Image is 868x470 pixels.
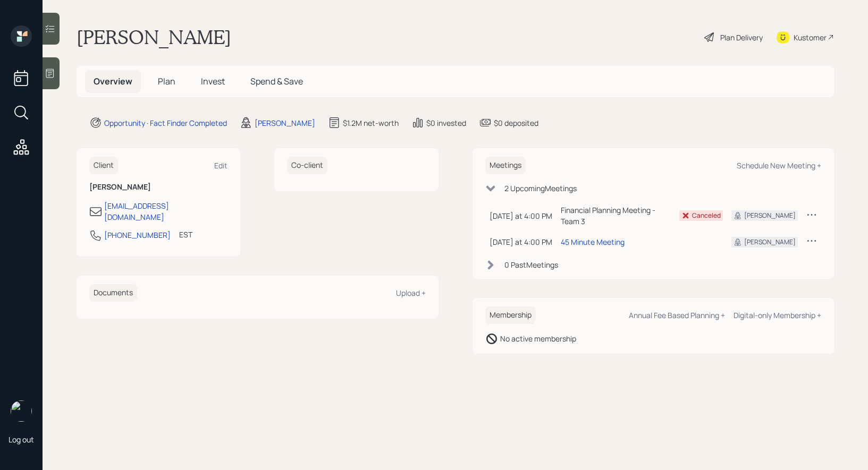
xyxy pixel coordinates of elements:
[734,310,821,320] div: Digital-only Membership +
[179,229,192,240] div: EST
[561,236,625,247] div: 45 Minute Meeting
[485,157,526,174] h6: Meetings
[89,284,137,302] h6: Documents
[214,160,227,170] div: Edit
[744,211,796,220] div: [PERSON_NAME]
[494,117,538,129] div: $0 deposited
[255,117,315,129] div: [PERSON_NAME]
[104,200,227,223] div: [EMAIL_ADDRESS][DOMAIN_NAME]
[500,333,576,344] div: No active membership
[490,210,552,221] div: [DATE] at 4:00 PM
[104,117,227,129] div: Opportunity · Fact Finder Completed
[737,160,821,170] div: Schedule New Meeting +
[11,400,32,422] img: treva-nostdahl-headshot.png
[504,183,577,194] div: 2 Upcoming Meeting s
[201,75,225,87] span: Invest
[287,157,327,174] h6: Co-client
[794,32,827,43] div: Kustomer
[104,229,171,241] div: [PHONE_NUMBER]
[426,117,466,129] div: $0 invested
[250,75,303,87] span: Spend & Save
[561,204,671,227] div: Financial Planning Meeting - Team 3
[77,25,231,49] h1: [PERSON_NAME]
[89,157,118,174] h6: Client
[485,306,536,324] h6: Membership
[9,434,34,445] div: Log out
[692,211,721,220] div: Canceled
[720,32,763,43] div: Plan Delivery
[629,310,725,320] div: Annual Fee Based Planning +
[504,259,558,270] div: 0 Past Meeting s
[94,75,132,87] span: Overview
[158,75,175,87] span: Plan
[396,288,426,298] div: Upload +
[490,236,552,247] div: [DATE] at 4:00 PM
[89,183,227,192] h6: [PERSON_NAME]
[744,237,796,247] div: [PERSON_NAME]
[343,117,399,129] div: $1.2M net-worth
